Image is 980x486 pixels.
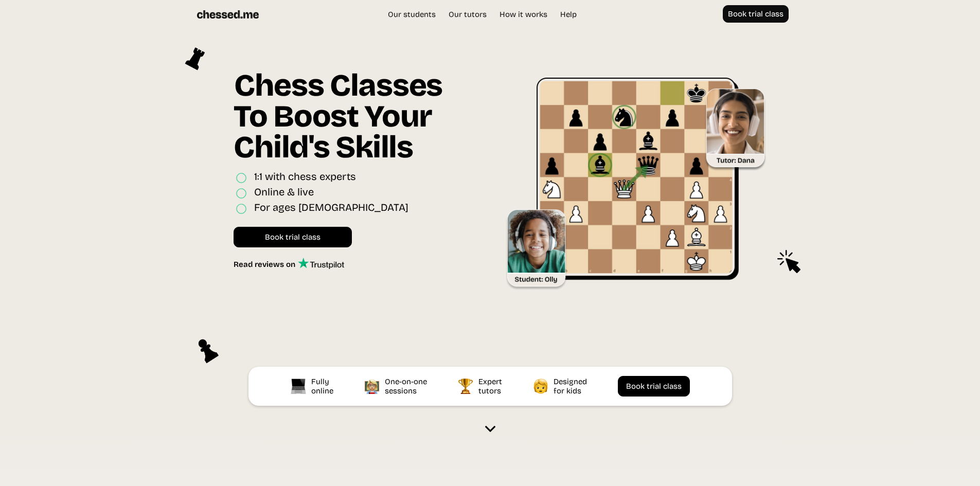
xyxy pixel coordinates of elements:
div: Online & live [254,186,314,201]
div: Expert tutors [478,377,505,395]
a: Our students [383,9,441,20]
div: For ages [DEMOGRAPHIC_DATA] [254,201,408,216]
a: Book trial class [723,5,789,23]
a: How it works [494,9,553,20]
div: Fully online [311,377,336,395]
a: Read reviews on [234,258,344,269]
a: Book trial class [234,227,352,247]
a: Help [555,9,582,20]
div: Designed for kids [554,377,590,395]
div: Read reviews on [234,260,298,269]
div: 1:1 with chess experts [254,170,356,185]
div: One-on-one sessions [385,377,430,395]
a: Book trial class [618,376,690,397]
a: Our tutors [443,9,492,20]
h1: Chess Classes To Boost Your Child's Skills [234,70,474,170]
